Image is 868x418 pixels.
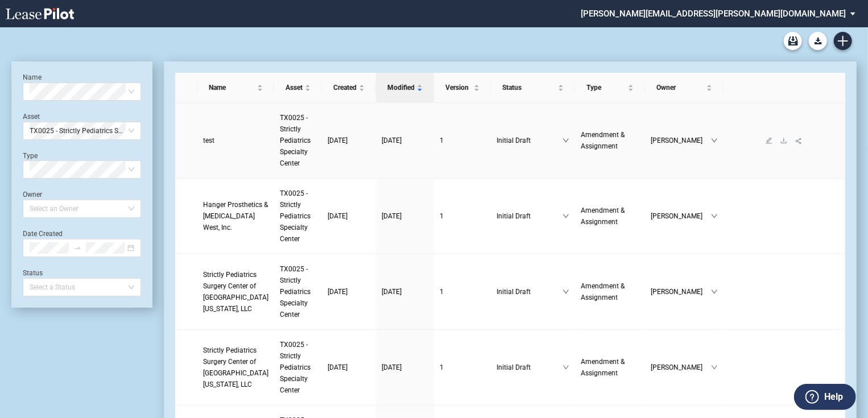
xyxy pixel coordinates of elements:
[73,244,81,252] span: to
[382,286,428,297] a: [DATE]
[581,206,625,226] span: Amendment & Assignment
[274,73,322,103] th: Asset
[445,82,472,93] span: Version
[711,213,718,220] span: down
[382,362,428,373] a: [DATE]
[497,362,563,373] span: Initial Draft
[711,288,718,295] span: down
[328,212,348,220] span: [DATE]
[434,73,491,103] th: Version
[328,363,348,371] span: [DATE]
[497,286,563,297] span: Initial Draft
[203,345,268,390] a: Strictly Pediatrics Surgery Center of [GEOGRAPHIC_DATA][US_STATE], LLC
[440,135,485,146] a: 1
[711,364,718,371] span: down
[203,199,268,233] a: Hanger Prosthetics & [MEDICAL_DATA] West, Inc.
[440,362,485,373] a: 1
[328,288,348,296] span: [DATE]
[563,288,569,295] span: down
[382,210,428,222] a: [DATE]
[794,384,856,410] button: Help
[23,230,63,238] label: Date Created
[203,269,268,314] a: Strictly Pediatrics Surgery Center of [GEOGRAPHIC_DATA][US_STATE], LLC
[581,131,625,150] span: Amendment & Assignment
[563,364,569,371] span: down
[795,137,803,145] span: share-alt
[586,82,626,93] span: Type
[280,341,311,394] span: TX0025 - Strictly Pediatrics Specialty Center
[203,346,268,388] span: Strictly Pediatrics Surgery Center of Central Texas, LLC
[497,210,563,222] span: Initial Draft
[382,212,402,220] span: [DATE]
[563,213,569,220] span: down
[203,201,268,231] span: Hanger Prosthetics & Orthotics West, Inc.
[376,73,434,103] th: Modified
[197,73,274,103] th: Name
[286,82,303,93] span: Asset
[440,363,444,371] span: 1
[824,390,843,404] label: Help
[780,137,787,144] span: download
[73,244,81,252] span: swap-right
[280,112,316,169] a: TX0025 - Strictly Pediatrics Specialty Center
[23,73,42,81] label: Name
[387,82,415,93] span: Modified
[656,82,704,93] span: Owner
[382,135,428,146] a: [DATE]
[502,82,556,93] span: Status
[280,263,316,320] a: TX0025 - Strictly Pediatrics Specialty Center
[328,135,370,146] a: [DATE]
[322,73,376,103] th: Created
[645,73,724,103] th: Owner
[23,191,42,198] label: Owner
[440,288,444,296] span: 1
[280,265,311,318] span: TX0025 - Strictly Pediatrics Specialty Center
[491,73,575,103] th: Status
[651,362,711,373] span: [PERSON_NAME]
[280,339,316,396] a: TX0025 - Strictly Pediatrics Specialty Center
[328,210,370,222] a: [DATE]
[382,136,402,144] span: [DATE]
[575,73,646,103] th: Type
[581,280,640,303] a: Amendment & Assignment
[581,282,625,301] span: Amendment & Assignment
[328,362,370,373] a: [DATE]
[440,212,444,220] span: 1
[23,152,38,160] label: Type
[809,32,827,50] button: Download Blank Form
[30,122,134,139] span: TX0025 - Strictly Pediatrics Specialty Center
[333,82,357,93] span: Created
[805,32,830,50] md-menu: Download Blank Form List
[382,288,402,296] span: [DATE]
[209,82,255,93] span: Name
[23,113,40,121] label: Asset
[328,286,370,297] a: [DATE]
[280,189,311,243] span: TX0025 - Strictly Pediatrics Specialty Center
[440,210,485,222] a: 1
[563,137,569,144] span: down
[23,269,43,277] label: Status
[651,135,711,146] span: [PERSON_NAME]
[651,210,711,222] span: [PERSON_NAME]
[203,136,214,144] span: test
[203,135,268,146] a: test
[581,129,640,152] a: Amendment & Assignment
[328,136,348,144] span: [DATE]
[651,286,711,297] span: [PERSON_NAME]
[581,205,640,227] a: Amendment & Assignment
[834,32,852,50] a: Create new document
[766,137,772,144] span: edit
[762,136,776,144] a: edit
[497,135,563,146] span: Initial Draft
[440,136,444,144] span: 1
[440,286,485,297] a: 1
[280,188,316,245] a: TX0025 - Strictly Pediatrics Specialty Center
[581,356,640,379] a: Amendment & Assignment
[784,32,802,50] a: Archive
[203,271,268,313] span: Strictly Pediatrics Surgery Center of Central Texas, LLC
[280,114,311,167] span: TX0025 - Strictly Pediatrics Specialty Center
[382,363,402,371] span: [DATE]
[711,137,718,144] span: down
[581,358,625,377] span: Amendment & Assignment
